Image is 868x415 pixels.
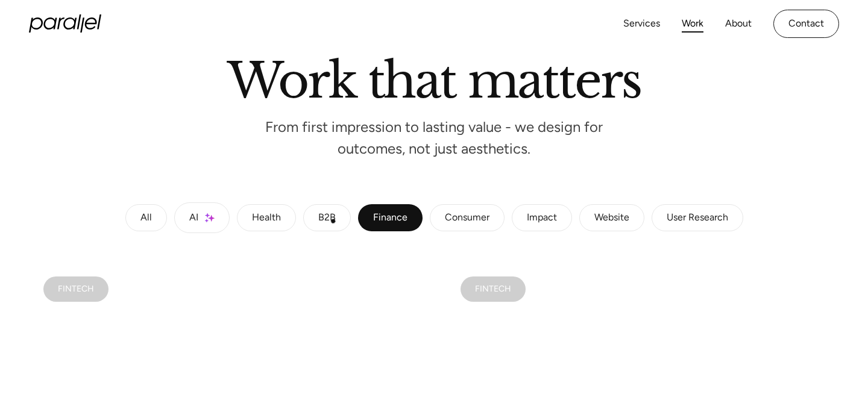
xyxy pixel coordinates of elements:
[189,214,198,222] div: AI
[725,15,752,33] a: About
[475,286,511,292] div: FINTECH
[29,14,101,33] a: home
[623,15,660,33] a: Services
[140,214,152,222] div: All
[594,214,629,222] div: Website
[373,214,407,222] div: Finance
[527,214,557,222] div: Impact
[445,214,489,222] div: Consumer
[773,10,839,38] a: Contact
[318,214,336,222] div: B2B
[90,57,778,98] h2: Work that matters
[58,286,94,292] div: FINTECH
[253,122,615,154] p: From first impression to lasting value - we design for outcomes, not just aesthetics.
[682,15,703,33] a: Work
[667,214,728,222] div: User Research
[252,214,281,222] div: Health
